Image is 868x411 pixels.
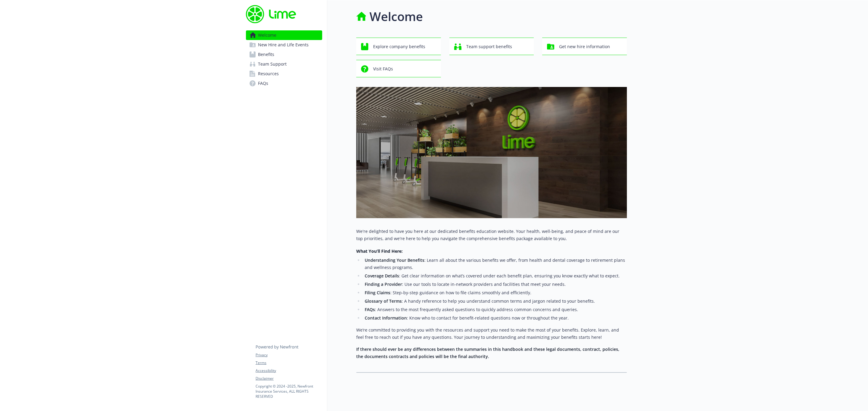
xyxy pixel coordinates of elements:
span: Resources [258,69,279,79]
p: We're delighted to have you here at our dedicated benefits education website. Your health, well-b... [356,228,627,242]
span: Visit FAQs [373,63,393,75]
a: Resources [246,69,322,79]
p: Copyright © 2024 - 2025 , Newfront Insurance Services, ALL RIGHTS RESERVED [256,384,322,399]
li: : Learn all about the various benefits we offer, from health and dental coverage to retirement pl... [363,257,627,271]
span: Get new hire information [559,41,610,52]
strong: If there should ever be any differences between the summaries in this handbook and these legal do... [356,346,619,359]
span: New Hire and Life Events [258,40,309,50]
a: Disclaimer [256,376,322,381]
strong: Understanding Your Benefits [365,257,424,263]
button: Team support benefits [449,38,534,55]
span: Team support benefits [466,41,512,52]
p: We’re committed to providing you with the resources and support you need to make the most of your... [356,326,627,341]
a: Privacy [256,352,322,358]
span: Welcome [258,30,276,40]
button: Visit FAQs [356,60,441,77]
strong: Finding a Provider [365,281,402,287]
button: Get new hire information [542,38,627,55]
a: Terms [256,360,322,366]
a: Benefits [246,50,322,59]
strong: Glossary of Terms [365,298,402,304]
li: : Get clear information on what’s covered under each benefit plan, ensuring you know exactly what... [363,272,627,280]
a: Welcome [246,30,322,40]
button: Explore company benefits [356,38,441,55]
a: FAQs [246,79,322,88]
li: : Step-by-step guidance on how to file claims smoothly and efficiently. [363,289,627,296]
a: Accessibility [256,368,322,373]
span: FAQs [258,79,268,88]
strong: Contact Information [365,315,407,321]
span: Benefits [258,50,274,59]
a: Team Support [246,59,322,69]
a: New Hire and Life Events [246,40,322,50]
li: : Use our tools to locate in-network providers and facilities that meet your needs. [363,281,627,288]
span: Team Support [258,59,287,69]
strong: Coverage Details [365,273,399,279]
span: Explore company benefits [373,41,425,52]
strong: FAQs [365,307,375,312]
img: overview page banner [356,87,627,218]
strong: What You’ll Find Here: [356,248,403,254]
strong: Filing Claims [365,290,390,295]
h1: Welcome [370,8,423,26]
li: : A handy reference to help you understand common terms and jargon related to your benefits. [363,298,627,305]
li: : Know who to contact for benefit-related questions now or throughout the year. [363,314,627,322]
li: : Answers to the most frequently asked questions to quickly address common concerns and queries. [363,306,627,313]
